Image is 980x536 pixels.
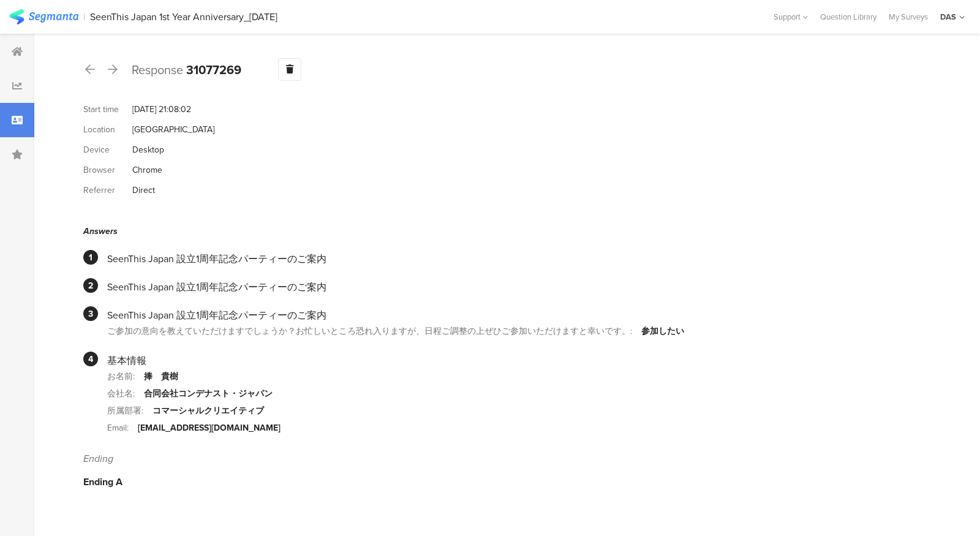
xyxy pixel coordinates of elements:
[144,387,273,400] div: 合同会社コンデナスト・ジャパン
[83,103,132,116] div: Start time
[940,11,956,23] div: DAS
[641,325,684,338] div: 参加したい
[144,370,178,383] div: 捧 貴樹
[186,61,241,79] b: 31077269
[132,184,155,197] div: Direct
[132,164,162,176] div: Chrome
[83,184,132,197] div: Referrer
[83,250,98,265] div: 1
[83,10,85,24] div: |
[883,11,934,23] a: My Surveys
[132,123,214,136] div: [GEOGRAPHIC_DATA]
[153,404,264,417] div: コマーシャルクリエイティブ
[83,143,132,156] div: Device
[132,103,191,116] div: [DATE] 21:08:02
[107,370,144,383] div: お名前:
[107,280,922,294] div: SeenThis Japan 設立1周年記念パーティーのご案内
[90,11,277,23] div: SeenThis Japan 1st Year Anniversary_[DATE]
[83,451,922,466] div: Ending
[774,7,808,26] div: Support
[814,11,883,23] a: Question Library
[83,306,98,321] div: 3
[132,61,183,79] span: Response
[132,143,164,156] div: Desktop
[83,225,922,238] div: Answers
[138,421,281,434] div: [EMAIL_ADDRESS][DOMAIN_NAME]
[107,387,144,400] div: 会社名:
[107,308,922,322] div: SeenThis Japan 設立1周年記念パーティーのご案内
[9,9,78,25] img: segmanta logo
[83,352,98,366] div: 4
[83,123,132,136] div: Location
[107,325,641,338] div: ご参加の意向を教えていただけますでしょうか？お忙しいところ恐れ入りますが、日程ご調整の上ぜひご参加いただけますと幸いです。:
[83,278,98,293] div: 2
[107,252,922,266] div: SeenThis Japan 設立1周年記念パーティーのご案内
[83,164,132,176] div: Browser
[107,404,153,417] div: 所属部署:
[107,421,138,434] div: Email:
[83,475,922,489] div: Ending A
[107,353,922,368] div: 基本情報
